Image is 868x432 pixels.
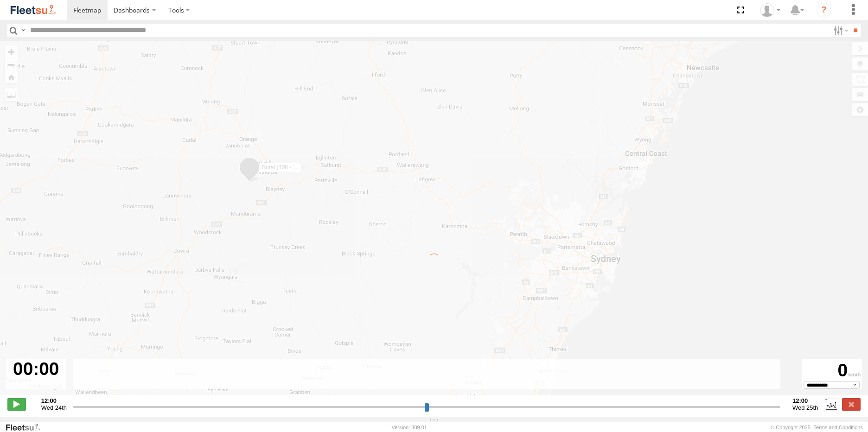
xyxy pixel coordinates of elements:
img: fleetsu-logo-horizontal.svg [9,4,57,16]
span: Wed 24th [41,404,67,411]
div: Matt Smith [757,3,784,17]
strong: 12:00 [41,397,67,404]
label: Search Filter Options [830,24,850,37]
div: © Copyright 2025 - [771,425,863,430]
a: Visit our Website [5,423,48,432]
div: Version: 309.01 [392,425,427,430]
strong: 12:00 [792,397,818,404]
a: Terms and Conditions [814,425,863,430]
label: Search Query [19,24,27,37]
label: Close [842,398,861,410]
i: ? [817,3,831,18]
span: Wed 25th [792,404,818,411]
label: Play/Stop [7,398,26,410]
div: 0 [803,360,861,381]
